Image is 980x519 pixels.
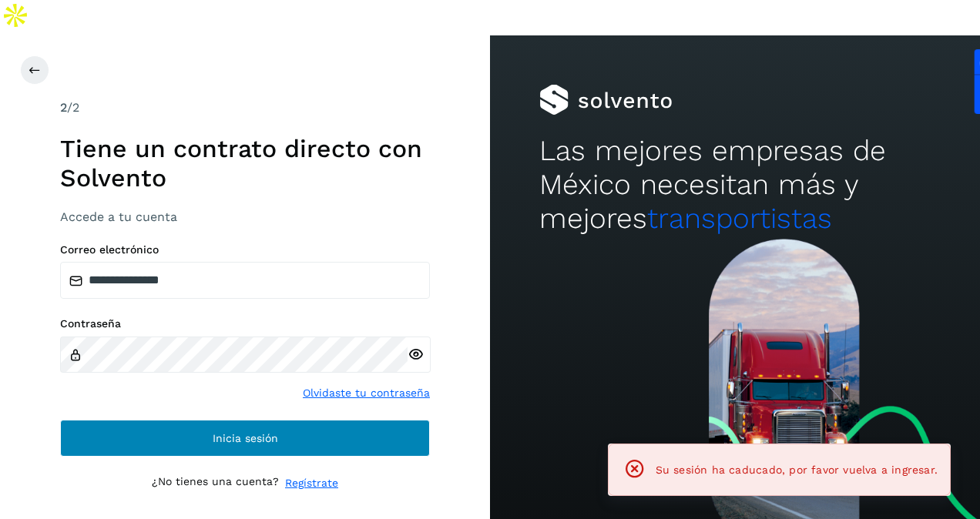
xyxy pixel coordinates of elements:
label: Correo electrónico [60,243,430,256]
h1: Tiene un contrato directo con Solvento [60,134,430,193]
button: Inicia sesión [60,420,430,457]
p: ¿No tienes una cuenta? [152,475,279,491]
h2: Las mejores empresas de México necesitan más y mejores [539,134,931,236]
span: transportistas [647,202,832,235]
span: Su sesión ha caducado, por favor vuelva a ingresar. [656,464,938,476]
span: 2 [60,100,67,115]
span: Inicia sesión [213,433,278,444]
label: Contraseña [60,317,430,330]
div: /2 [60,99,430,117]
a: Regístrate [285,475,338,491]
h3: Accede a tu cuenta [60,209,430,224]
a: Olvidaste tu contraseña [303,385,430,401]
